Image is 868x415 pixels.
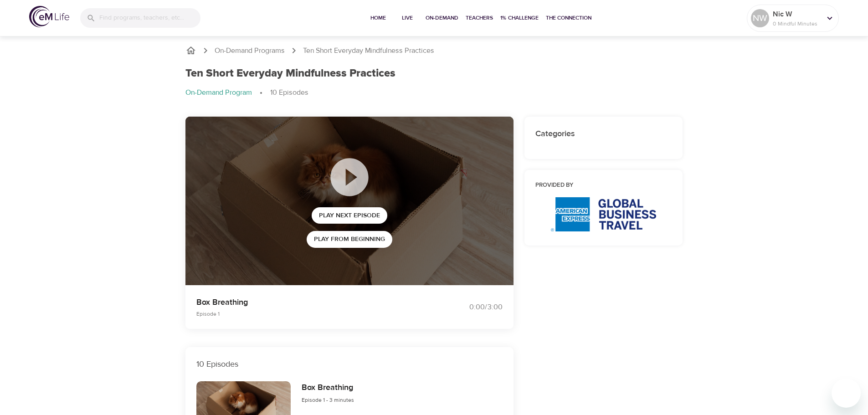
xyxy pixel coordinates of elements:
nav: breadcrumb [185,87,683,98]
span: 1% Challenge [500,13,539,23]
span: Home [367,13,389,23]
input: Find programs, teachers, etc... [99,8,200,28]
span: Play Next Episode [319,210,380,221]
span: Episode 1 - 3 minutes [302,396,354,404]
button: Play Next Episode [312,207,387,224]
p: 0 Mindful Minutes [773,20,821,28]
p: On-Demand Program [185,87,252,98]
div: 0:00 / 3:00 [434,302,503,313]
h6: Provided by [535,181,672,190]
p: 10 Episodes [196,358,503,370]
a: On-Demand Programs [215,46,285,56]
h1: Ten Short Everyday Mindfulness Practices [185,67,395,80]
span: The Connection [546,13,591,23]
p: Box Breathing [196,296,423,308]
p: 10 Episodes [270,87,308,98]
h6: Categories [535,128,672,141]
h6: Box Breathing [302,381,354,395]
nav: breadcrumb [185,45,683,56]
span: Live [396,13,418,23]
div: NW [751,9,769,27]
p: Episode 1 [196,310,423,318]
img: logo [29,6,69,27]
iframe: Button to launch messaging window [832,379,861,408]
span: On-Demand [426,13,458,23]
img: AmEx%20GBT%20logo.png [551,197,656,231]
span: Play from beginning [314,234,385,245]
button: Play from beginning [307,231,392,248]
p: Ten Short Everyday Mindfulness Practices [303,46,434,56]
span: Teachers [466,13,493,23]
p: Nic W [773,9,821,20]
